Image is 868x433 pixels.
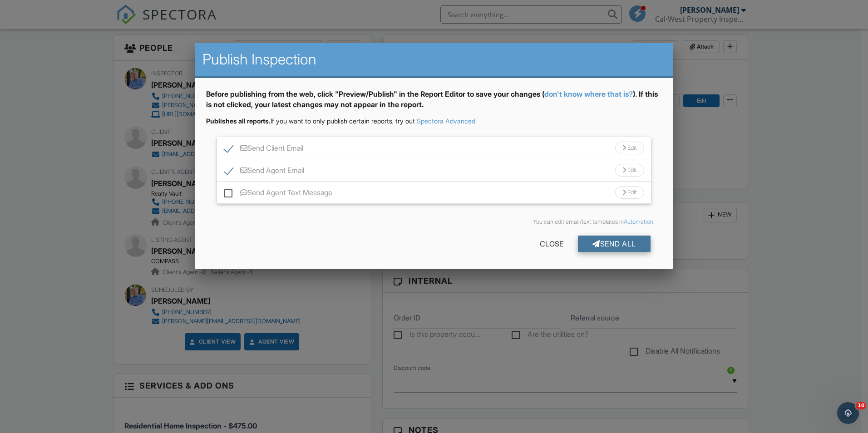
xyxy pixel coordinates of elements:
[224,144,303,155] label: Send Client Email
[615,142,644,154] div: Edit
[417,117,475,125] a: Spectora Advanced
[213,218,655,226] div: You can edit email/text templates in .
[206,89,662,117] div: Before publishing from the web, click "Preview/Publish" in the Report Editor to save your changes...
[224,188,332,200] label: Send Agent Text Message
[206,117,415,125] span: If you want to only publish certain reports, try out
[525,236,578,252] div: Close
[624,218,653,225] a: Automation
[202,50,666,69] h2: Publish Inspection
[206,117,271,125] strong: Publishes all reports.
[615,164,644,177] div: Edit
[544,89,633,98] a: don't know where that is?
[615,186,644,199] div: Edit
[837,402,859,424] iframe: Intercom live chat
[224,166,304,177] label: Send Agent Email
[578,236,651,252] div: Send All
[856,402,866,409] span: 10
